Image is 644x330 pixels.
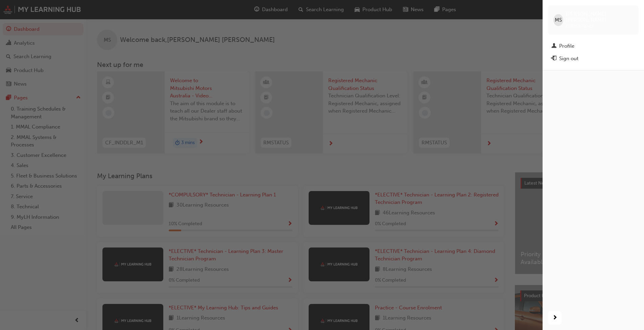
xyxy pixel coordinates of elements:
span: 0005979242 [566,23,594,29]
span: next-icon [552,314,557,322]
a: Profile [548,40,639,52]
span: man-icon [551,43,556,49]
span: [PERSON_NAME] [PERSON_NAME] [566,11,633,23]
div: Sign out [559,55,578,63]
button: Sign out [548,52,639,65]
span: exit-icon [551,56,556,62]
div: Profile [559,42,574,50]
span: MS [555,16,562,24]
